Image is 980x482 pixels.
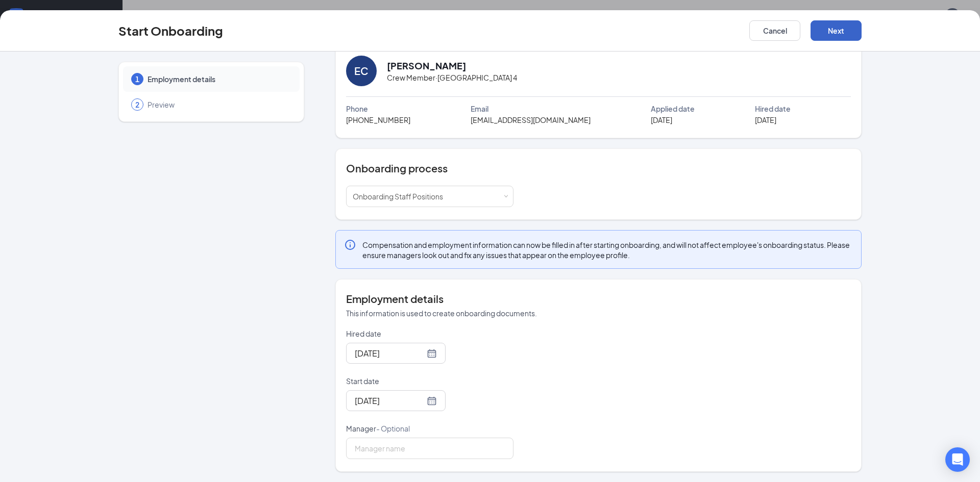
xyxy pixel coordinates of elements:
span: Employment details [148,74,289,84]
span: 2 [135,99,139,110]
svg: Info [344,239,356,251]
div: EC [354,64,369,78]
span: Hired date [755,103,791,114]
h3: Start Onboarding [118,22,223,39]
div: [object Object] [353,186,450,207]
span: Applied date [651,103,695,114]
span: [EMAIL_ADDRESS][DOMAIN_NAME] [471,114,591,125]
span: [DATE] [651,114,672,125]
span: [DATE] [755,114,776,125]
input: Aug 26, 2025 [355,347,425,360]
p: This information is used to create onboarding documents. [346,308,851,318]
div: Open Intercom Messenger [945,447,970,472]
p: Hired date [346,328,513,339]
input: Sep 2, 2025 [355,394,425,407]
button: Next [811,20,862,41]
h2: [PERSON_NAME] [387,59,466,72]
span: Compensation and employment information can now be filled in after starting onboarding, and will ... [362,240,853,260]
span: Phone [346,103,368,114]
span: [PHONE_NUMBER] [346,114,410,125]
span: Email [471,103,488,114]
span: 1 [135,74,139,84]
input: Manager name [346,438,513,459]
h4: Onboarding process [346,161,851,175]
span: Crew Member · [GEOGRAPHIC_DATA] 4 [387,72,517,83]
p: Start date [346,376,513,386]
span: Preview [148,99,289,110]
p: Manager [346,423,513,434]
span: Onboarding Staff Positions [353,192,443,201]
h4: Employment details [346,292,851,306]
button: Cancel [749,20,800,41]
span: - Optional [376,424,410,433]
